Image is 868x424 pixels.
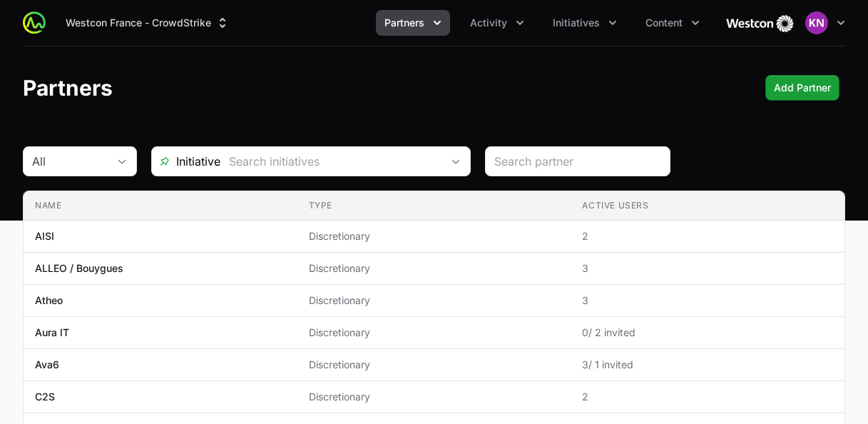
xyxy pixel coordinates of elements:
[35,229,54,243] p: AISI
[35,325,69,340] p: Aura IT
[376,10,450,36] div: Partners menu
[309,358,560,372] span: Discretionary
[220,147,441,176] input: Search initiatives
[309,390,560,404] span: Discretionary
[461,10,533,36] div: Activity menu
[765,75,839,101] button: Add Partner
[46,10,708,36] div: Main navigation
[24,147,136,176] button: All
[582,325,833,340] span: 0 / 2 invited
[35,390,55,404] p: C2S
[309,325,560,340] span: Discretionary
[571,191,844,221] th: Active Users
[544,10,626,36] div: Initiatives menu
[582,358,833,372] span: 3 / 1 invited
[725,9,794,37] img: Westcon France
[765,75,839,101] div: Primary actions
[582,229,833,243] span: 2
[309,261,560,276] span: Discretionary
[441,147,470,176] div: Open
[645,16,683,30] span: Content
[376,10,450,36] button: Partners
[582,261,833,276] span: 3
[297,191,571,221] th: Type
[544,10,626,36] button: Initiatives
[494,153,661,170] input: Search partner
[582,293,833,308] span: 3
[637,10,708,36] div: Content menu
[152,153,220,170] span: Initiative
[582,390,833,404] span: 2
[461,10,533,36] button: Activity
[35,358,59,372] p: Ava6
[32,153,108,170] div: All
[637,10,708,36] button: Content
[309,229,560,243] span: Discretionary
[24,191,297,221] th: Name
[57,10,238,36] button: Westcon France - CrowdStrike
[35,261,123,276] p: ALLEO / Bouygues
[553,16,600,30] span: Initiatives
[23,11,46,34] img: ActivitySource
[57,10,238,36] div: Supplier switch menu
[309,293,560,308] span: Discretionary
[384,16,424,30] span: Partners
[35,293,63,308] p: Atheo
[23,75,113,101] h1: Partners
[470,16,507,30] span: Activity
[774,79,831,96] span: Add Partner
[805,11,828,34] img: Kaouther Naoua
